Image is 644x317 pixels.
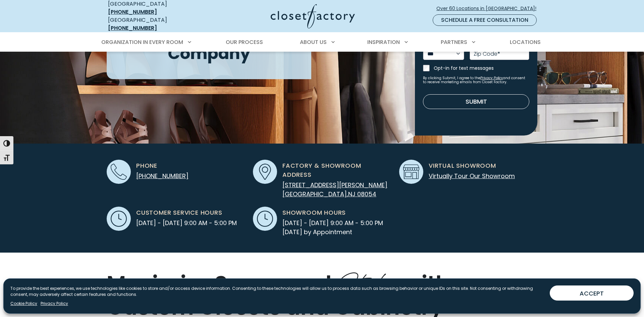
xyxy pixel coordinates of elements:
a: Cookie Policy [10,301,37,307]
button: Submit [423,94,529,109]
span: Locations [510,38,541,46]
span: Our Process [226,38,263,46]
span: with [404,268,450,299]
a: [PHONE_NUMBER] [108,8,157,16]
img: Closet Factory Logo [271,4,355,29]
a: Privacy Policy [480,75,503,81]
span: [DATE] - [DATE] 9:00 AM - 5:00 PM [282,218,383,227]
span: [DATE] by Appointment [282,227,383,236]
span: Showroom Hours [282,208,346,217]
small: By clicking Submit, I agree to the and consent to receive marketing emails from Closet Factory. [423,76,529,84]
p: To provide the best experiences, we use technologies like cookies to store and/or access device i... [10,285,544,298]
a: Over 60 Locations in [GEOGRAPHIC_DATA]! [436,3,542,14]
img: Showroom icon [403,164,419,180]
label: Zip Code [474,51,500,57]
a: [PHONE_NUMBER] [136,172,189,180]
label: Opt-in for text messages [434,65,529,71]
nav: Primary Menu [97,33,547,52]
span: About Us [300,38,327,46]
span: Factory & Showroom Address [282,161,391,179]
span: 08054 [357,190,376,198]
span: Customer Service Hours [136,208,222,217]
button: ACCEPT [550,285,634,301]
span: Inspiration [367,38,400,46]
span: [DATE] - [DATE] 9:00 AM - 5:00 PM [136,218,237,227]
span: [GEOGRAPHIC_DATA] [282,190,347,198]
span: Phone [136,161,157,170]
span: Maximize Space and [107,268,332,299]
span: Virtual Showroom [429,161,496,170]
span: [STREET_ADDRESS][PERSON_NAME] [282,181,387,189]
a: [PHONE_NUMBER] [108,24,157,32]
a: Privacy Policy [41,301,68,307]
span: Partners [441,38,467,46]
a: [STREET_ADDRESS][PERSON_NAME] [GEOGRAPHIC_DATA],NJ 08054 [282,181,387,198]
span: NJ [348,190,356,198]
a: Virtually Tour Our Showroom [429,172,515,180]
span: Over 60 Locations in [GEOGRAPHIC_DATA]! [436,5,542,12]
span: Organization in Every Room [101,38,183,46]
div: [GEOGRAPHIC_DATA] [108,16,205,32]
a: Schedule a Free Consultation [433,14,537,26]
span: Style [337,260,398,300]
